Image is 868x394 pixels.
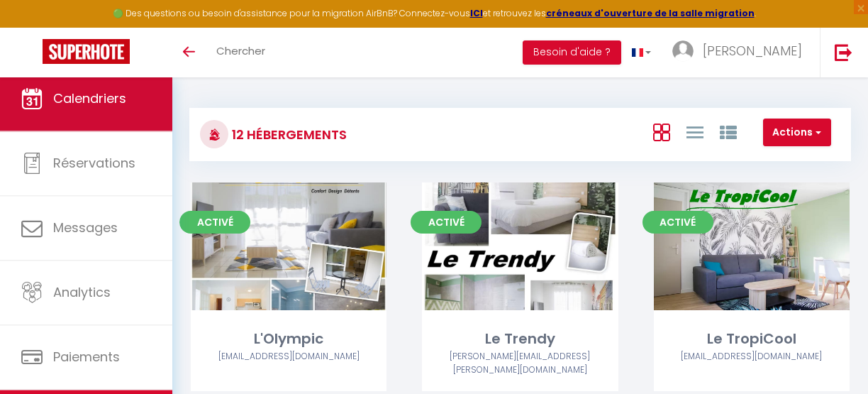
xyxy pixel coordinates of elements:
div: L'Olympic [191,328,386,350]
span: Messages [53,219,118,236]
div: Airbnb [422,350,618,377]
a: Vue en Box [653,120,670,143]
span: Calendriers [53,89,126,107]
a: Vue en Liste [686,120,703,143]
div: Airbnb [191,350,386,363]
a: Vue par Groupe [720,120,737,143]
a: créneaux d'ouverture de la salle migration [546,7,755,19]
a: ICI [470,7,483,19]
span: Analytics [53,283,111,301]
span: Activé [179,211,250,234]
div: Airbnb [654,350,850,363]
div: Le TropiCool [654,328,850,350]
img: logout [835,43,852,61]
span: Réservations [53,154,135,172]
h3: 12 Hébergements [228,119,347,151]
span: Paiements [53,349,120,366]
span: Activé [411,211,482,234]
span: Chercher [216,43,265,58]
span: [PERSON_NAME] [703,42,802,60]
a: Chercher [206,28,276,77]
img: Super Booking [43,39,130,64]
button: Ouvrir le widget de chat LiveChat [11,6,54,48]
button: Besoin d'aide ? [523,40,621,65]
img: ... [672,40,694,62]
a: ... [PERSON_NAME] [662,28,820,77]
button: Actions [763,119,831,147]
span: Activé [642,211,713,234]
div: Le Trendy [422,328,618,350]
